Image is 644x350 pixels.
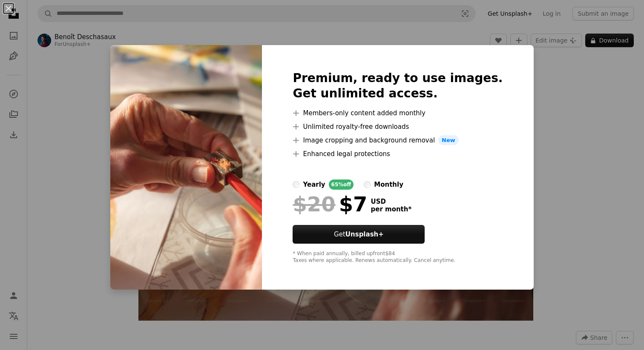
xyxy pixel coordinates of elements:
[374,179,403,190] div: monthly
[293,108,503,118] li: Members-only content added monthly
[293,149,503,159] li: Enhanced legal protections
[293,225,425,244] button: GetUnsplash+
[293,71,503,101] h2: Premium, ready to use images. Get unlimited access.
[110,45,262,290] img: premium_photo-1673470370450-e01e44c13f2f
[371,205,411,213] span: per month *
[364,181,371,188] input: monthly
[293,193,367,215] div: $7
[303,179,325,190] div: yearly
[293,135,503,145] li: Image cropping and background removal
[371,198,411,205] span: USD
[293,122,503,132] li: Unlimited royalty-free downloads
[345,230,384,238] strong: Unsplash+
[293,193,335,215] span: $20
[293,250,503,264] div: * When paid annually, billed upfront $84 Taxes where applicable. Renews automatically. Cancel any...
[329,179,354,190] div: 65% off
[438,135,459,145] span: New
[293,181,299,188] input: yearly65%off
